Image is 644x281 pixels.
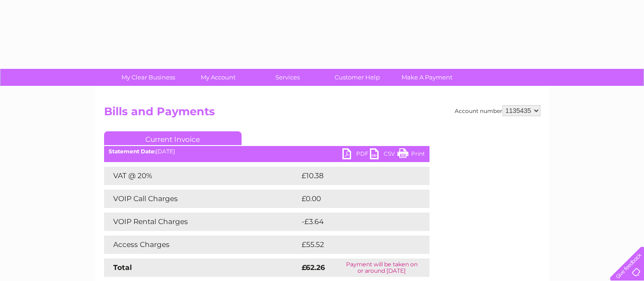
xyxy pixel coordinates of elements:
[397,148,425,162] a: Print
[370,148,397,162] a: CSV
[180,69,256,86] a: My Account
[104,131,242,145] a: Current Invoice
[302,263,325,272] strong: £62.26
[104,190,299,208] td: VOIP Call Charges
[104,148,429,155] div: [DATE]
[342,148,370,162] a: PDF
[319,69,395,86] a: Customer Help
[104,236,299,254] td: Access Charges
[104,105,540,123] h2: Bills and Payments
[455,105,540,116] div: Account number
[299,213,410,231] td: -£3.64
[104,167,299,185] td: VAT @ 20%
[250,69,325,86] a: Services
[104,213,299,231] td: VOIP Rental Charges
[299,190,408,208] td: £0.00
[110,69,186,86] a: My Clear Business
[299,167,410,185] td: £10.38
[389,69,465,86] a: Make A Payment
[109,148,156,155] b: Statement Date:
[299,236,411,254] td: £55.52
[334,259,429,277] td: Payment will be taken on or around [DATE]
[113,263,132,272] strong: Total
